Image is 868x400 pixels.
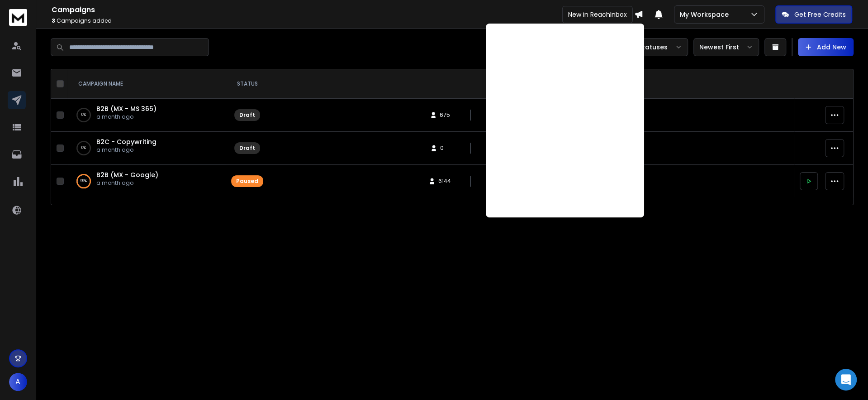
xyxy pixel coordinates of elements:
p: a month ago [96,113,157,120]
div: Paused [236,178,258,185]
a: B2C - Copywriting [96,137,157,146]
td: 99%B2B (MX - Google)a month ago [67,165,226,198]
button: Get Free Credits [775,5,852,24]
button: Add New [798,38,854,56]
p: My Workspace [680,10,732,19]
span: 0 [440,145,449,152]
p: Campaigns added [52,17,634,24]
p: All Statuses [629,43,668,52]
p: Get Free Credits [794,10,846,19]
span: 675 [440,111,450,119]
td: 0%B2B (MX - MS 365)a month ago [67,99,226,132]
span: 3 [52,17,55,24]
a: B2B (MX - Google) [96,170,158,179]
div: Draft [239,111,255,119]
a: B2B (MX - MS 365) [96,104,157,113]
th: STATUS [226,69,269,99]
button: Newest First [693,38,759,56]
button: A [9,373,27,391]
span: 6144 [438,178,451,185]
p: a month ago [96,179,158,187]
div: Open Intercom Messenger [835,369,857,390]
p: a month ago [96,146,157,154]
h1: Campaigns [52,5,634,15]
p: 99 % [81,177,87,186]
th: CAMPAIGN STATS [269,69,794,99]
img: logo [9,9,27,26]
p: 0 % [81,111,86,120]
td: 0%B2C - Copywritinga month ago [67,132,226,165]
div: Draft [239,145,255,152]
div: New in ReachInbox [562,6,633,23]
p: 0 % [81,144,86,153]
th: CAMPAIGN NAME [67,69,226,99]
